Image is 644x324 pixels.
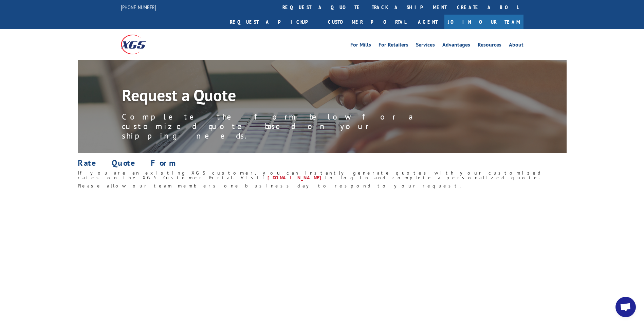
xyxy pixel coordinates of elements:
[323,15,411,29] a: Customer Portal
[615,297,636,317] div: Open chat
[121,4,156,11] a: [PHONE_NUMBER]
[379,42,408,50] a: For Retailers
[509,42,523,50] a: About
[478,42,501,50] a: Resources
[78,170,543,181] span: If you are an existing XGS customer, you can instantly generate quotes with your customized rates...
[444,15,523,29] a: Join Our Team
[416,42,435,50] a: Services
[411,15,444,29] a: Agent
[122,112,427,141] p: Complete the form below for a customized quote based on your shipping needs.
[78,159,567,170] h1: Rate Quote Form
[78,183,567,192] h6: Please allow our team members one business day to respond to your request.
[350,42,371,50] a: For Mills
[122,87,427,107] h1: Request a Quote
[325,175,542,181] span: to log in and complete a personalized quote.
[225,15,323,29] a: Request a pickup
[268,175,325,181] a: [DOMAIN_NAME]
[442,42,470,50] a: Advantages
